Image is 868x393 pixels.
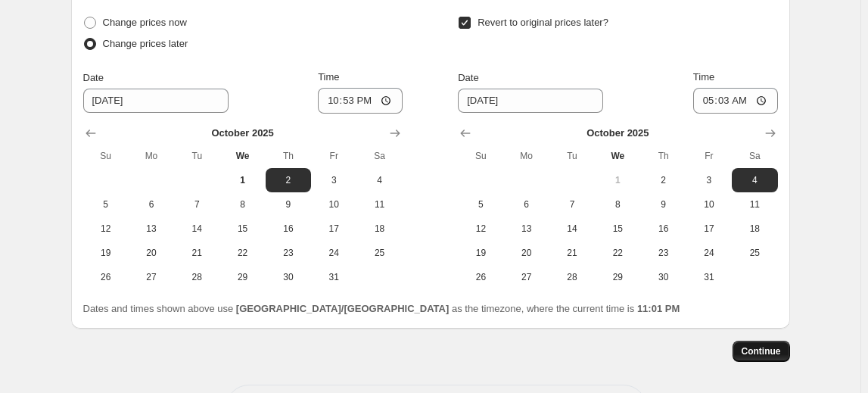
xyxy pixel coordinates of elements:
[640,241,686,265] button: Thursday October 23 2025
[89,247,123,259] span: 19
[504,144,549,168] th: Monday
[549,241,595,265] button: Tuesday October 21 2025
[640,144,686,168] th: Thursday
[646,247,680,259] span: 23
[226,271,259,283] span: 29
[135,198,168,211] span: 6
[180,150,213,162] span: Tu
[464,271,497,283] span: 26
[356,217,402,241] button: Saturday October 18 2025
[356,241,402,265] button: Saturday October 25 2025
[83,303,680,314] span: Dates and times shown above use as the timezone, where the current time is
[646,174,680,186] span: 2
[219,217,265,241] button: Wednesday October 15 2025
[266,168,311,192] button: Thursday October 2 2025
[266,217,311,241] button: Thursday October 16 2025
[464,150,497,162] span: Su
[601,198,634,211] span: 8
[135,150,168,162] span: Mo
[362,223,396,235] span: 18
[83,265,129,289] button: Sunday October 26 2025
[135,247,168,259] span: 20
[458,89,603,113] input: 10/1/2025
[83,217,129,241] button: Sunday October 12 2025
[83,72,104,83] span: Date
[555,271,589,283] span: 28
[686,241,732,265] button: Friday October 24 2025
[555,150,589,162] span: Tu
[646,150,680,162] span: Th
[236,303,449,314] b: [GEOGRAPHIC_DATA]/[GEOGRAPHIC_DATA]
[686,265,732,289] button: Friday October 31 2025
[89,198,123,211] span: 5
[362,198,396,211] span: 11
[686,217,732,241] button: Friday October 17 2025
[601,174,634,186] span: 1
[549,265,595,289] button: Tuesday October 28 2025
[692,223,726,235] span: 17
[692,271,726,283] span: 31
[311,217,356,241] button: Friday October 17 2025
[180,271,213,283] span: 28
[640,217,686,241] button: Thursday October 16 2025
[692,150,726,162] span: Fr
[510,247,543,259] span: 20
[458,217,503,241] button: Sunday October 12 2025
[458,265,503,289] button: Sunday October 26 2025
[595,265,640,289] button: Wednesday October 29 2025
[129,241,174,265] button: Monday October 20 2025
[555,247,589,259] span: 21
[226,223,259,235] span: 15
[458,241,503,265] button: Sunday October 19 2025
[83,241,129,265] button: Sunday October 19 2025
[356,168,402,192] button: Saturday October 4 2025
[272,174,305,186] span: 2
[83,144,129,168] th: Sunday
[693,88,778,114] input: 12:00
[504,192,549,217] button: Monday October 6 2025
[464,247,497,259] span: 19
[686,144,732,168] th: Friday
[89,150,123,162] span: Su
[686,168,732,192] button: Friday October 3 2025
[129,217,174,241] button: Monday October 13 2025
[317,223,350,235] span: 17
[464,198,497,211] span: 5
[174,265,219,289] button: Tuesday October 28 2025
[646,223,680,235] span: 16
[266,144,311,168] th: Thursday
[311,192,356,217] button: Friday October 10 2025
[226,247,259,259] span: 22
[317,174,350,186] span: 3
[362,150,396,162] span: Sa
[464,223,497,235] span: 12
[549,217,595,241] button: Tuesday October 14 2025
[219,144,265,168] th: Wednesday
[692,174,726,186] span: 3
[510,271,543,283] span: 27
[317,247,350,259] span: 24
[135,271,168,283] span: 27
[311,265,356,289] button: Friday October 31 2025
[601,223,634,235] span: 15
[219,192,265,217] button: Wednesday October 8 2025
[738,174,771,186] span: 4
[595,168,640,192] button: Today Wednesday October 1 2025
[692,247,726,259] span: 24
[219,241,265,265] button: Wednesday October 22 2025
[266,265,311,289] button: Thursday October 30 2025
[384,123,406,144] button: Show next month, November 2025
[458,72,478,83] span: Date
[311,168,356,192] button: Friday October 3 2025
[510,150,543,162] span: Mo
[362,247,396,259] span: 25
[760,123,781,144] button: Show next month, November 2025
[732,241,777,265] button: Saturday October 25 2025
[640,265,686,289] button: Thursday October 30 2025
[135,223,168,235] span: 13
[686,192,732,217] button: Friday October 10 2025
[174,144,219,168] th: Tuesday
[549,192,595,217] button: Tuesday October 7 2025
[180,223,213,235] span: 14
[510,223,543,235] span: 13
